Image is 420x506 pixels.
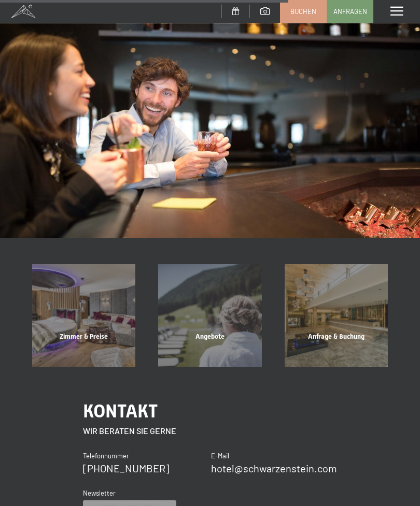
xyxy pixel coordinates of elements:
[83,400,158,422] span: Kontakt
[83,452,129,460] span: Telefonnummer
[60,332,108,340] span: Zimmer & Preise
[147,264,273,367] a: Im Top-Hotel in Südtirol all inclusive urlauben Angebote
[211,452,229,460] span: E-Mail
[211,462,337,474] a: hotel@schwarzenstein.com
[308,332,365,340] span: Anfrage & Buchung
[281,1,326,22] a: Buchen
[327,1,373,22] a: Anfragen
[333,7,367,16] span: Anfragen
[290,7,316,16] span: Buchen
[195,332,225,340] span: Angebote
[83,426,176,436] span: Wir beraten Sie gerne
[83,462,170,474] a: [PHONE_NUMBER]
[83,489,116,497] span: Newsletter
[273,264,399,367] a: Im Top-Hotel in Südtirol all inclusive urlauben Anfrage & Buchung
[21,264,147,367] a: Im Top-Hotel in Südtirol all inclusive urlauben Zimmer & Preise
